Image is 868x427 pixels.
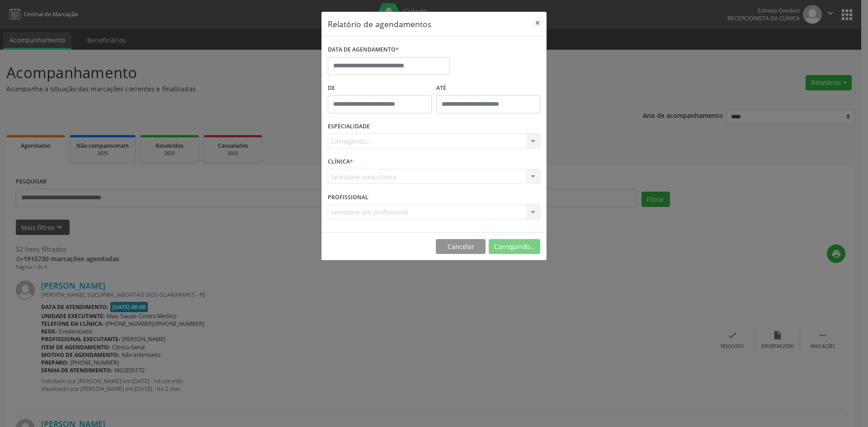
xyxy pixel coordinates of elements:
label: ESPECIALIDADE [328,120,370,134]
button: Close [528,12,547,34]
label: DATA DE AGENDAMENTO [328,43,399,57]
button: Carregando... [489,239,540,254]
label: PROFISSIONAL [328,190,368,204]
label: CLÍNICA [328,155,353,169]
label: ATÉ [436,81,540,95]
button: Cancelar [436,239,486,254]
label: De [328,81,432,95]
h5: Relatório de agendamentos [328,18,431,30]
